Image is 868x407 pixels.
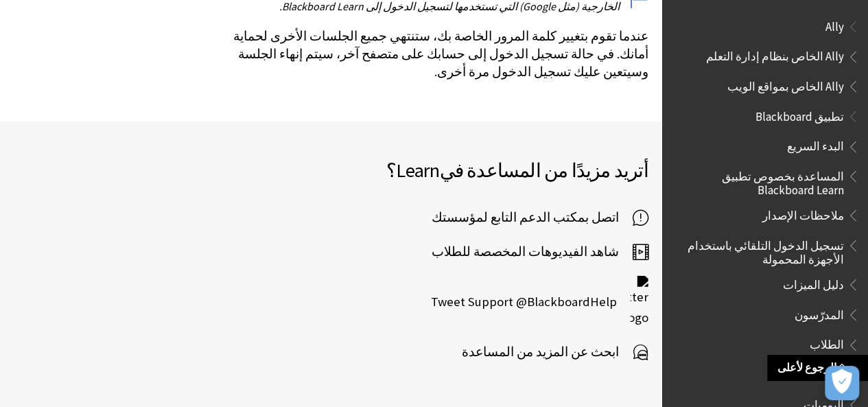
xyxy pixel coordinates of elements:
span: ابحث عن المزيد من المساعدة [462,342,633,362]
a: شاهد الفيديوهات المخصصة للطلاب [432,242,648,262]
span: تطبيق Blackboard [755,105,844,124]
a: الرجوع لأعلى [767,355,868,380]
span: شاهد الفيديوهات المخصصة للطلاب [432,242,633,262]
span: المساعدة بخصوص تطبيق Blackboard Learn [679,165,844,197]
span: Ally الخاص بمواقع الويب [727,75,844,93]
span: البدء السريع [787,135,844,154]
span: دليل الميزات [783,273,844,292]
img: Twitter logo [631,276,648,328]
a: ابحث عن المزيد من المساعدة [462,342,648,362]
a: اتصل بمكتب الدعم التابع لمؤسستك [432,207,648,228]
span: Learn [397,158,440,183]
a: Twitter logo Tweet Support @BlackboardHelp [431,276,648,328]
span: بيان النشاط [788,363,844,382]
span: Ally الخاص بنظام إدارة التعلم [706,45,844,64]
p: عندما تقوم بتغيير كلمة المرور الخاصة بك، ستنتهي جميع الجلسات الأخرى لحماية أمانك. في حالة تسجيل ا... [217,27,648,82]
span: الطلاب [810,334,844,352]
span: تسجيل الدخول التلقائي باستخدام الأجهزة المحمولة [679,234,844,266]
nav: Book outline for Anthology Ally Help [670,15,860,98]
span: Ally [825,15,844,34]
span: المدرّسون [795,303,844,322]
h2: أتريد مزيدًا من المساعدة في ؟ [14,156,648,185]
span: Tweet Support @BlackboardHelp [431,292,631,312]
button: فتح التفضيلات [825,366,859,400]
span: اتصل بمكتب الدعم التابع لمؤسستك [432,207,633,228]
span: ملاحظات الإصدار [762,204,844,222]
